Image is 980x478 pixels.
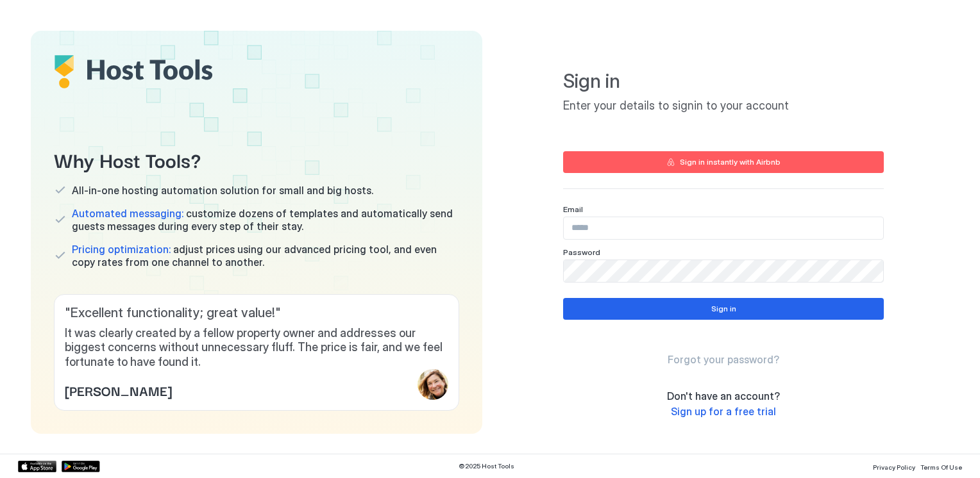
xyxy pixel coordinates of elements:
div: profile [418,369,448,400]
span: Email [563,204,583,214]
span: Don't have an account? [667,390,780,402]
a: Google Play Store [62,461,100,472]
a: App Store [18,461,56,472]
span: Enter your details to signin to your account [563,99,884,113]
span: Automated messaging: [72,207,183,220]
span: adjust prices using our advanced pricing tool, and even copy rates from one channel to another. [72,243,459,268]
span: © 2025 Host Tools [459,462,514,470]
input: Input Field [564,260,883,282]
span: Terms Of Use [920,463,962,471]
span: " Excellent functionality; great value! " [65,305,448,321]
span: Forgot your password? [668,353,779,366]
a: Terms Of Use [920,459,962,473]
a: Sign up for a free trial [671,405,776,418]
span: Privacy Policy [873,463,915,471]
a: Forgot your password? [668,353,779,367]
span: Password [563,247,600,257]
span: Why Host Tools? [54,145,459,174]
span: Pricing optimization: [72,243,171,256]
a: Privacy Policy [873,459,915,473]
div: Sign in [711,303,736,315]
span: customize dozens of templates and automatically send guests messages during every step of their s... [72,207,459,233]
button: Sign in instantly with Airbnb [563,151,884,173]
span: All-in-one hosting automation solution for small and big hosts. [72,184,373,197]
input: Input Field [564,217,883,239]
div: Sign in instantly with Airbnb [680,156,781,168]
span: [PERSON_NAME] [65,381,172,400]
button: Sign in [563,298,884,320]
span: It was clearly created by a fellow property owner and addresses our biggest concerns without unne... [65,326,448,370]
span: Sign in [563,69,884,94]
